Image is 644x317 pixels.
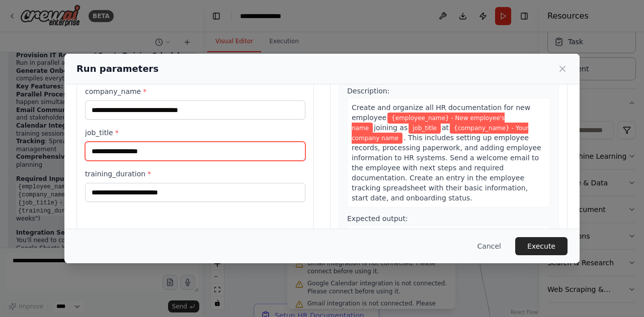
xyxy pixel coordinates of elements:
[352,103,530,122] span: Create and organize all HR documentation for new employee
[352,123,528,144] span: Variable: company_name
[85,86,305,96] label: company_name
[409,123,441,134] span: Variable: job_title
[85,128,305,138] label: job_title
[76,62,158,76] h2: Run parameters
[347,215,408,223] span: Expected output:
[515,237,568,255] button: Execute
[374,124,408,132] span: joining as
[469,237,509,255] button: Cancel
[352,113,505,134] span: Variable: employee_name
[442,124,449,132] span: at
[352,134,541,202] span: . This includes setting up employee records, processing paperwork, and adding employee informatio...
[347,87,389,95] span: Description:
[85,169,305,179] label: training_duration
